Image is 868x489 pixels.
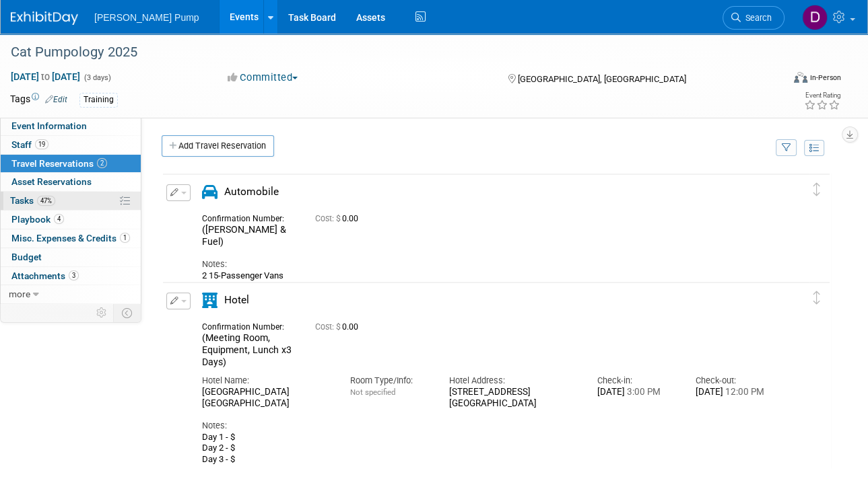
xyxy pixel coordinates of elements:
[813,183,820,196] i: Click and drag to move item
[35,139,48,149] span: 19
[1,117,141,135] a: Event Information
[90,304,114,322] td: Personalize Event Tab Strip
[69,270,79,280] span: 3
[114,304,141,322] td: Toggle Event Tabs
[315,214,364,223] span: 0.00
[202,432,774,465] div: Day 1 - $ Day 2 - $ Day 3 - $
[1,173,141,191] a: Asset Reservations
[79,93,118,107] div: Training
[11,11,78,25] img: ExhibitDay
[202,258,774,270] div: Notes:
[625,387,661,397] span: 3:00 PM
[696,387,774,398] div: [DATE]
[1,285,141,303] a: more
[802,5,828,30] img: Del Ritz
[223,71,303,85] button: Committed
[83,73,111,82] span: (3 days)
[202,387,330,410] div: [GEOGRAPHIC_DATA] [GEOGRAPHIC_DATA]
[723,6,784,30] a: Search
[97,158,107,168] span: 2
[39,71,52,82] span: to
[11,139,48,150] span: Staff
[202,210,295,224] div: Confirmation Number:
[11,176,92,187] span: Asset Reservations
[518,74,686,84] span: [GEOGRAPHIC_DATA], [GEOGRAPHIC_DATA]
[723,387,764,397] span: 12:00 PM
[224,186,279,198] span: Automobile
[315,214,342,223] span: Cost: $
[54,214,64,224] span: 4
[202,184,218,200] i: Automobile
[350,375,429,387] div: Room Type/Info:
[315,322,364,332] span: 0.00
[6,40,770,65] div: Cat Pumpology 2025
[202,375,330,387] div: Hotel Name:
[202,332,292,367] span: (Meeting Room, Equipment, Lunch x3 Days)
[202,420,774,432] div: Notes:
[120,233,130,243] span: 1
[1,211,141,229] a: Playbook4
[315,322,342,332] span: Cost: $
[202,224,286,247] span: ([PERSON_NAME] & Fuel)
[741,13,772,23] span: Search
[202,293,218,308] i: Hotel
[11,120,87,131] span: Event Information
[11,214,64,225] span: Playbook
[719,70,841,90] div: Event Format
[45,95,67,104] a: Edit
[94,12,199,23] span: [PERSON_NAME] Pump
[202,270,774,281] div: 2 15-Passenger Vans
[597,387,676,398] div: [DATE]
[10,195,55,206] span: Tasks
[804,92,840,99] div: Event Rating
[794,72,807,83] img: Format-Inperson.png
[1,155,141,173] a: Travel Reservations2
[449,387,577,410] div: [STREET_ADDRESS] [GEOGRAPHIC_DATA]
[696,375,774,387] div: Check-out:
[813,291,820,305] i: Click and drag to move item
[11,158,107,169] span: Travel Reservations
[597,375,676,387] div: Check-in:
[11,233,130,243] span: Misc. Expenses & Credits
[449,375,577,387] div: Hotel Address:
[1,267,141,285] a: Attachments3
[1,229,141,248] a: Misc. Expenses & Credits1
[10,71,81,83] span: [DATE] [DATE]
[350,387,395,397] span: Not specified
[11,270,79,281] span: Attachments
[1,248,141,266] a: Budget
[9,289,30,299] span: more
[10,92,67,108] td: Tags
[809,73,841,83] div: In-Person
[1,192,141,210] a: Tasks47%
[1,136,141,154] a: Staff19
[782,144,791,153] i: Filter by Traveler
[224,294,249,306] span: Hotel
[162,135,274,157] a: Add Travel Reservation
[11,252,42,262] span: Budget
[37,196,55,206] span: 47%
[202,318,295,332] div: Confirmation Number:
